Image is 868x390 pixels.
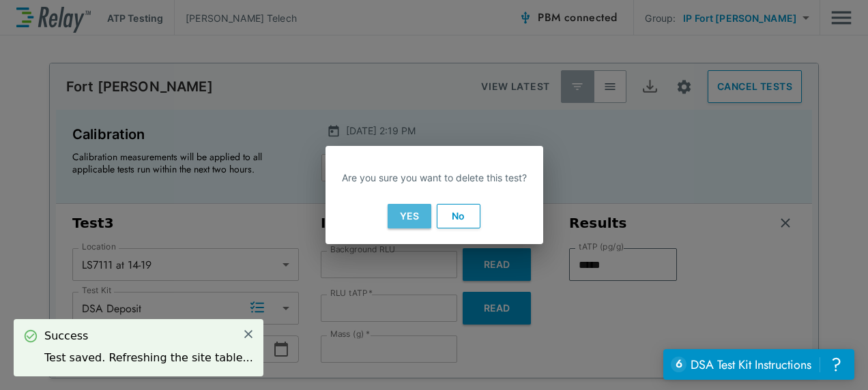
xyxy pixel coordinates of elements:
p: Are you sure you want to delete this test? [342,170,527,185]
img: Success [24,329,38,343]
div: Test saved. Refreshing the site table... [44,350,253,366]
iframe: Resource center [663,349,854,380]
div: Success [44,328,253,344]
button: No [437,204,480,228]
button: Yes [388,204,431,228]
img: Close Icon [242,328,255,340]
